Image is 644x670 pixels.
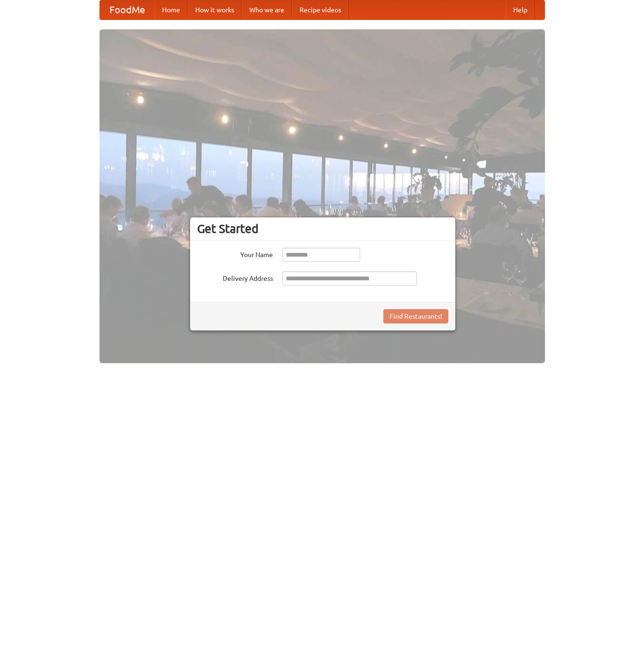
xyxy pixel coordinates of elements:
[197,222,448,236] h3: Get Started
[197,271,273,283] label: Delivery Address
[188,0,242,19] a: How it works
[292,0,349,19] a: Recipe videos
[197,248,273,259] label: Your Name
[383,309,448,323] button: Find Restaurants!
[100,0,154,19] a: FoodMe
[506,0,535,19] a: Help
[242,0,292,19] a: Who we are
[154,0,188,19] a: Home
